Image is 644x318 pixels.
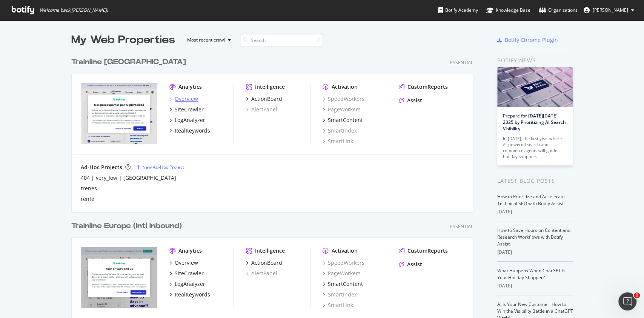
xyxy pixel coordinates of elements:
div: CustomReports [407,83,448,91]
a: ActionBoard [246,259,282,267]
div: Intelligence [255,247,285,255]
span: 1 [634,292,640,298]
div: SiteCrawler [175,106,204,113]
div: Ad-Hoc Projects [81,164,122,171]
div: ActionBoard [251,95,282,103]
a: SmartIndex [323,127,357,134]
a: AlertPanel [246,270,277,277]
button: [PERSON_NAME] [578,4,640,16]
iframe: Intercom live chat [618,292,636,310]
a: SmartLink [323,137,353,145]
a: 404 | very_low | [GEOGRAPHIC_DATA] [81,174,176,182]
div: [DATE] [497,249,573,256]
div: Analytics [178,83,202,91]
a: SpeedWorkers [323,259,364,267]
a: SmartContent [323,280,363,288]
img: https://www.thetrainline.com/eu [81,247,157,308]
div: Most recent crawl [187,38,225,42]
div: [DATE] [497,282,573,289]
div: Essential [450,59,473,66]
a: Assist [399,97,422,104]
a: LogAnalyzer [169,116,205,124]
div: [DATE] [497,208,573,215]
a: SmartLink [323,301,353,309]
input: Search [240,34,323,47]
a: SpeedWorkers [323,95,364,103]
a: LogAnalyzer [169,280,205,288]
div: Activation [332,83,358,91]
div: SmartContent [328,116,363,124]
a: Overview [169,259,198,267]
img: https://www.thetrainline.com/es [81,83,157,144]
div: Knowledge Base [486,6,530,14]
div: New Ad-Hoc Project [142,164,184,170]
a: New Ad-Hoc Project [137,164,184,170]
div: Latest Blog Posts [497,177,573,185]
img: Prepare for Black Friday 2025 by Prioritizing AI Search Visibility [497,67,573,107]
a: AlertPanel [246,106,277,113]
a: SiteCrawler [169,270,204,277]
a: SiteCrawler [169,106,204,113]
a: PageWorkers [323,106,361,113]
div: ActionBoard [251,259,282,267]
a: Overview [169,95,198,103]
div: RealKeywords [175,127,210,134]
div: LogAnalyzer [175,280,205,288]
span: Caroline Schor [593,7,628,13]
div: Botify Chrome Plugin [505,36,558,44]
a: How to Prioritize and Accelerate Technical SEO with Botify Assist [497,193,565,207]
div: My Web Properties [71,32,175,48]
a: SmartContent [323,116,363,124]
a: CustomReports [399,247,448,255]
div: SmartContent [328,280,363,288]
div: Overview [175,259,198,267]
a: renfe [81,195,94,203]
div: Overview [175,95,198,103]
div: Trainline Europe (Intl inbound) [71,221,182,232]
div: Activation [332,247,358,255]
div: Assist [407,97,422,104]
div: Botify Academy [438,6,478,14]
div: Essential [450,223,473,230]
a: Prepare for [DATE][DATE] 2025 by Prioritizing AI Search Visibility [503,113,566,132]
div: Assist [407,261,422,268]
a: Trainline [GEOGRAPHIC_DATA] [71,57,189,68]
a: SmartIndex [323,291,357,298]
div: Botify news [497,56,573,65]
a: PageWorkers [323,270,361,277]
div: In [DATE], the first year where AI-powered search and commerce agents will guide holiday shoppers… [503,136,567,160]
a: RealKeywords [169,291,210,298]
div: RealKeywords [175,291,210,298]
div: Analytics [178,247,202,255]
a: trenes [81,185,97,192]
div: SiteCrawler [175,270,204,277]
a: What Happens When ChatGPT Is Your Holiday Shopper? [497,267,566,281]
div: CustomReports [407,247,448,255]
a: Assist [399,261,422,268]
a: RealKeywords [169,127,210,134]
a: CustomReports [399,83,448,91]
div: LogAnalyzer [175,116,205,124]
a: Botify Chrome Plugin [497,36,558,44]
a: ActionBoard [246,95,282,103]
a: Trainline Europe (Intl inbound) [71,221,185,232]
span: Welcome back, [PERSON_NAME] ! [40,7,108,13]
button: Most recent crawl [181,34,234,46]
div: Intelligence [255,83,285,91]
a: How to Save Hours on Content and Research Workflows with Botify Assist [497,227,570,247]
div: Organizations [539,6,578,14]
div: Trainline [GEOGRAPHIC_DATA] [71,57,186,68]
